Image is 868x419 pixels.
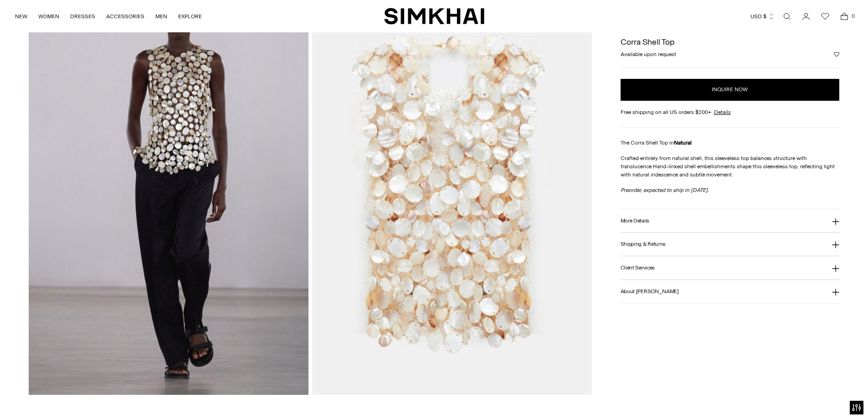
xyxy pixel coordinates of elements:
a: ACCESSORIES [106,6,144,26]
a: Wishlist [816,7,834,26]
button: Shipping & Returns [621,233,840,256]
div: Available upon request [621,50,840,58]
a: Details [714,108,731,116]
strong: Natural [674,140,692,146]
a: DRESSES [70,6,95,26]
a: Open cart modal [835,7,853,26]
a: SIMKHAI [384,7,484,25]
em: Preorder, expected to ship in [DATE]. [621,187,709,193]
a: Go to the account page [797,7,815,26]
a: MEN [155,6,167,26]
button: More Details [621,209,840,233]
h3: Shipping & Returns [621,241,666,247]
div: Free shipping on all US orders $200+ [621,108,840,116]
p: Crafted entirely from natural shell, this sleeveless top balances structure with translucence. Ha... [621,154,840,179]
button: Client Services [621,256,840,279]
button: USD $ [750,6,775,26]
a: Open search modal [778,7,796,26]
a: EXPLORE [178,6,202,26]
button: About [PERSON_NAME] [621,280,840,303]
a: NEW [15,6,27,26]
button: Add to Wishlist [834,52,839,57]
h3: More Details [621,218,649,224]
button: INQUIRE NOW [621,79,840,101]
h1: Corra Shell Top [621,38,840,46]
h3: About [PERSON_NAME] [621,289,679,295]
p: The Corra Shell Top in [621,139,840,147]
a: WOMEN [38,6,59,26]
span: 0 [849,12,857,20]
h3: Client Services [621,265,655,271]
iframe: Sign Up via Text for Offers [7,384,92,412]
